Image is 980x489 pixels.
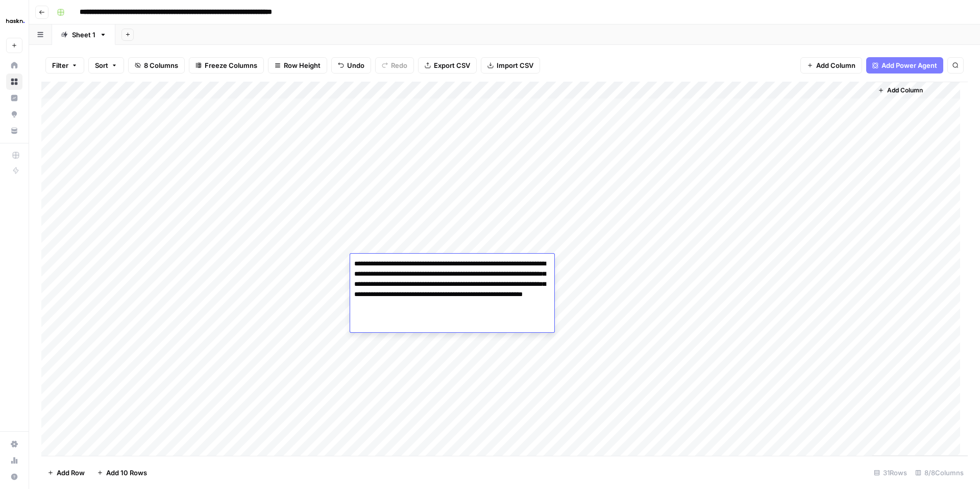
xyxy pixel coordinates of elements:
button: Export CSV [418,57,477,74]
button: Undo [331,57,371,74]
a: Opportunities [6,106,22,123]
span: Add Column [887,86,923,95]
span: Filter [52,60,68,70]
button: Import CSV [481,57,540,74]
a: Sheet 1 [52,25,115,45]
a: Your Data [6,123,22,139]
span: Freeze Columns [205,60,257,70]
span: Export CSV [434,60,470,70]
button: Add Column [800,57,862,74]
button: Filter [45,57,84,74]
span: Import CSV [497,60,533,70]
span: Add Row [57,468,85,478]
button: Add Column [874,84,927,97]
span: Sort [95,60,108,70]
img: Haskn Logo [6,12,24,30]
div: Sheet 1 [72,30,95,40]
button: Workspace: Haskn [6,8,22,34]
a: Home [6,57,22,74]
a: Insights [6,90,22,106]
button: Help + Support [6,469,22,485]
a: Settings [6,436,22,452]
div: 8/8 Columns [911,464,968,481]
a: Usage [6,452,22,469]
span: 8 Columns [144,60,178,70]
span: Add Power Agent [881,60,937,70]
button: Freeze Columns [189,57,264,74]
button: 8 Columns [128,57,185,74]
span: Add Column [816,60,855,70]
span: Redo [391,60,407,70]
div: 31 Rows [870,464,911,481]
button: Add Power Agent [866,57,943,74]
button: Add 10 Rows [91,464,153,481]
button: Row Height [268,57,327,74]
span: Row Height [284,60,321,70]
button: Add Row [41,464,91,481]
span: Undo [347,60,364,70]
span: Add 10 Rows [106,468,147,478]
button: Sort [88,57,124,74]
button: Redo [375,57,414,74]
a: Browse [6,74,22,90]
